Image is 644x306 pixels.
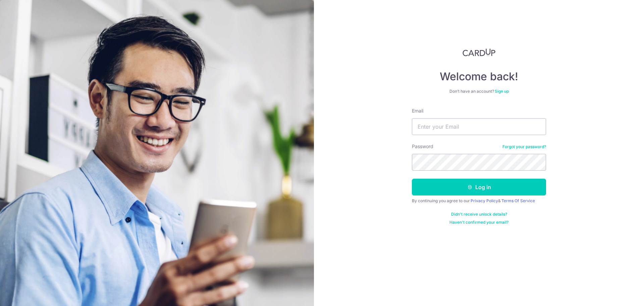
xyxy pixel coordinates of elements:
a: Haven't confirmed your email? [449,220,508,225]
h4: Welcome back! [412,70,546,83]
a: Didn't receive unlock details? [451,212,507,217]
a: Terms Of Service [501,198,535,203]
a: Sign up [495,89,509,94]
img: CardUp Logo [463,48,495,56]
div: Don’t have an account? [412,89,546,94]
div: By continuing you agree to our & [412,198,546,204]
a: Privacy Policy [471,198,498,203]
button: Log in [412,179,546,195]
label: Password [412,143,433,150]
label: Email [412,107,423,114]
a: Forgot your password? [502,144,546,149]
input: Enter your Email [412,118,546,135]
